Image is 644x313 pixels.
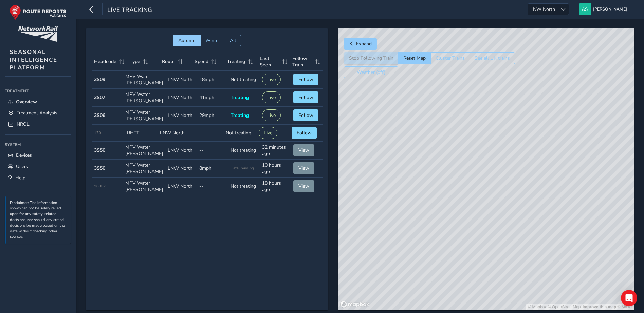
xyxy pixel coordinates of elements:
[344,66,398,78] button: Weather (off)
[94,147,105,153] strong: 3S50
[15,174,25,181] span: Help
[579,3,591,15] img: diamond-layout
[298,76,313,83] span: Follow
[231,94,249,101] span: Treating
[293,162,314,174] button: View
[593,3,627,15] span: [PERSON_NAME]
[228,142,260,160] td: Not treating
[94,112,105,119] strong: 3S06
[5,119,71,130] a: NROL
[5,150,71,161] a: Devices
[123,178,165,195] td: MPV Water [PERSON_NAME]
[165,142,197,160] td: LNW North
[94,76,105,83] strong: 3S09
[297,130,312,136] span: Follow
[5,96,71,107] a: Overview
[230,37,236,44] span: All
[5,107,71,119] a: Treatment Analysis
[5,172,71,183] a: Help
[197,160,228,178] td: 8mph
[10,48,57,71] span: SEASONAL INTELLIGENCE PLATFORM
[231,112,249,119] span: Treating
[16,99,37,105] span: Overview
[123,107,165,125] td: MPV Water [PERSON_NAME]
[195,58,208,65] span: Speed
[225,35,241,46] button: All
[292,127,317,139] button: Follow
[17,121,30,127] span: NROL
[178,37,196,44] span: Autumn
[94,165,105,171] strong: 3S50
[16,163,28,170] span: Users
[398,52,430,64] button: Reset Map
[298,147,309,153] span: View
[528,4,557,15] span: LNW North
[123,71,165,89] td: MPV Water [PERSON_NAME]
[165,89,197,107] td: LNW North
[228,178,260,195] td: Not treating
[5,140,71,150] div: System
[470,52,515,64] button: See all UK trains
[293,91,318,103] button: Follow
[94,184,106,189] span: 98907
[579,3,629,15] button: [PERSON_NAME]
[197,142,228,160] td: --
[621,290,637,306] div: Open Intercom Messenger
[123,142,165,160] td: MPV Water [PERSON_NAME]
[298,112,313,119] span: Follow
[356,41,372,47] span: Expand
[16,152,32,159] span: Devices
[430,52,470,64] button: Cluster Trains
[262,91,281,103] button: Live
[197,178,228,195] td: --
[130,58,140,65] span: Type
[158,125,190,142] td: LNW North
[10,200,68,240] p: Disclaimer: The information shown can not be solely relied upon for any safety-related decisions,...
[197,71,228,89] td: 18mph
[292,55,313,68] span: Follow Train
[197,107,228,125] td: 29mph
[293,180,314,192] button: View
[205,37,220,44] span: Winter
[5,86,71,96] div: Treatment
[165,107,197,125] td: LNW North
[17,110,57,116] span: Treatment Analysis
[298,183,309,189] span: View
[293,144,314,156] button: View
[227,58,245,65] span: Treating
[262,109,281,121] button: Live
[94,58,116,65] span: Headcode
[228,71,260,89] td: Not treating
[298,165,309,171] span: View
[293,109,318,121] button: Follow
[231,166,254,171] span: Data Pending
[94,94,105,101] strong: 3S07
[162,58,175,65] span: Route
[260,160,291,178] td: 10 hours ago
[94,130,101,135] span: 170
[190,125,223,142] td: --
[123,89,165,107] td: MPV Water [PERSON_NAME]
[259,127,277,139] button: Live
[260,142,291,160] td: 32 minutes ago
[10,5,66,20] img: rr logo
[260,55,280,68] span: Last Seen
[18,26,58,42] img: customer logo
[165,178,197,195] td: LNW North
[344,38,377,50] button: Expand
[223,125,256,142] td: Not treating
[262,74,281,85] button: Live
[123,160,165,178] td: MPV Water [PERSON_NAME]
[200,35,225,46] button: Winter
[165,160,197,178] td: LNW North
[173,35,200,46] button: Autumn
[293,74,318,85] button: Follow
[5,161,71,172] a: Users
[298,94,313,101] span: Follow
[165,71,197,89] td: LNW North
[260,178,291,195] td: 18 hours ago
[125,125,158,142] td: RHTT
[107,6,152,15] span: Live Tracking
[197,89,228,107] td: 41mph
